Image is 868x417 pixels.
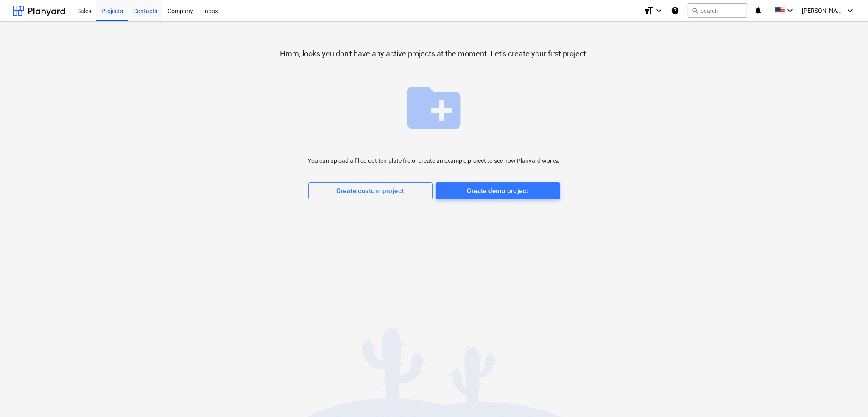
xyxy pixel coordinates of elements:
i: Knowledge base [671,6,679,16]
button: Search [688,3,747,18]
i: keyboard_arrow_down [654,6,664,16]
div: Create custom project [337,185,404,196]
i: format_size [644,6,654,16]
iframe: Chat Widget [826,376,868,417]
span: [PERSON_NAME] [802,7,844,14]
div: Create demo project [467,185,528,196]
button: Create demo project [436,182,560,199]
i: keyboard_arrow_down [785,6,795,16]
p: You can upload a filled out template file or create an example project to see how Planyard works. [308,157,560,165]
p: Hmm, looks you don't have any active projects at the moment. Let's create your first project. [280,49,588,59]
span: create_new_folder [402,76,466,140]
span: search [692,7,698,14]
i: notifications [754,6,762,16]
button: Create custom project [308,182,433,199]
i: keyboard_arrow_down [845,6,855,16]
